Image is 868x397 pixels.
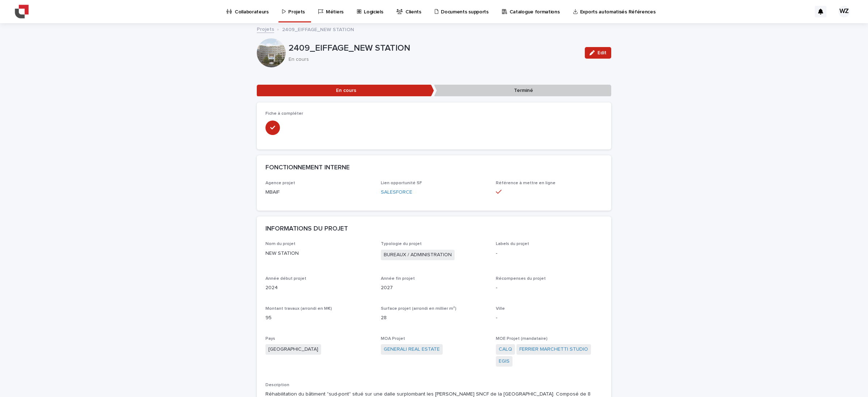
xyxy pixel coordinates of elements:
[499,358,510,365] a: EGIS
[265,276,306,281] span: Année début projet
[381,242,422,246] span: Typologie du projet
[265,164,350,172] h2: FONCTIONNEMENT INTERNE
[381,337,405,341] span: MOA Projet
[496,242,529,246] span: Labels du projet
[496,284,603,292] p: -
[265,344,321,355] span: [GEOGRAPHIC_DATA]
[289,43,579,54] p: 2409_EIFFAGE_NEW STATION
[282,25,354,33] p: 2409_EIFFAGE_NEW STATION
[496,250,603,257] p: -
[265,337,275,341] span: Pays
[381,190,412,195] a: SALESFORCE
[265,189,372,196] p: MBAIF
[384,346,440,353] a: GENERALI REAL ESTATE
[265,111,303,116] span: Fiche à compléter
[496,307,505,311] span: Ville
[289,56,576,63] p: En cours
[257,25,274,33] a: Projets
[496,337,548,341] span: MOE Projet (mandataire)
[265,307,332,311] span: Montant travaux (arrondi en M€)
[838,6,850,17] div: WZ
[496,181,556,185] span: Référence à mettre en ligne
[434,85,611,97] p: Terminé
[381,284,488,292] p: 2027
[14,4,29,19] img: YiAiwBLRm2aPEWe5IFcA
[381,314,488,322] p: 28
[499,346,512,353] a: CALQ
[265,250,372,257] p: NEW STATION
[381,276,415,281] span: Année fin projet
[265,284,372,292] p: 2024
[381,250,455,260] span: BUREAUX / ADMINISTRATION
[257,85,434,97] p: En cours
[265,181,295,185] span: Agence projet
[265,242,295,246] span: Nom du projet
[496,314,603,322] p: -
[265,225,348,233] h2: INFORMATIONS DU PROJET
[519,346,588,353] a: FERRIER MARCHETTI STUDIO
[381,181,422,185] span: Lien opportunité SF
[597,50,607,55] span: Edit
[265,383,289,387] span: Description
[265,314,372,322] p: 95
[496,276,546,281] span: Récompenses du projet
[585,47,611,59] button: Edit
[381,307,456,311] span: Surface projet (arrondi en millier m²)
